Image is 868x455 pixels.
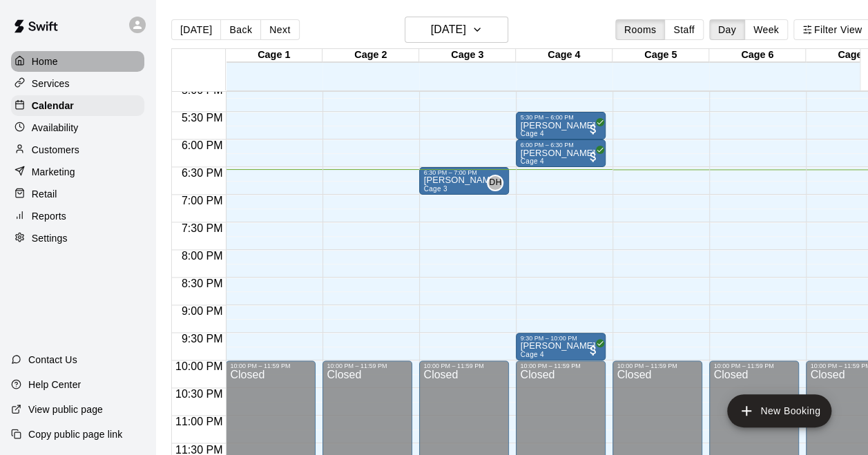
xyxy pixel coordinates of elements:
span: Cage 4 [520,157,543,165]
div: 5:30 PM – 6:00 PM [520,114,601,121]
span: All customers have paid [586,150,600,164]
span: Cage 3 [423,185,447,193]
button: Staff [664,19,704,40]
button: Rooms [615,19,665,40]
div: 10:00 PM – 11:59 PM [617,362,698,369]
div: 5:30 PM – 6:00 PM: Ashton lee [516,112,606,139]
span: 7:00 PM [178,195,226,206]
div: 6:30 PM – 7:00 PM [423,169,505,176]
span: Cage 4 [520,351,543,358]
a: Home [11,51,144,72]
div: 6:00 PM – 6:30 PM [520,142,601,148]
a: Settings [11,228,144,249]
span: 6:30 PM [178,167,226,179]
button: [DATE] [171,19,221,40]
p: Retail [32,187,57,201]
span: 9:30 PM [178,333,226,345]
div: Cage 6 [709,49,806,62]
div: 6:00 PM – 6:30 PM: Ashton lee [516,139,606,167]
div: 10:00 PM – 11:59 PM [520,362,601,369]
p: View public page [28,403,103,416]
a: Calendar [11,95,144,116]
span: DH [489,176,501,190]
span: Dean Hull [492,175,503,191]
div: Cage 1 [226,49,322,62]
span: 10:00 PM [172,360,226,372]
span: 7:30 PM [178,222,226,234]
div: Cage 2 [322,49,419,62]
span: 11:00 PM [172,416,226,427]
p: Availability [32,121,79,135]
p: Services [32,77,70,90]
span: All customers have paid [586,122,600,136]
a: Marketing [11,162,144,182]
span: All customers have paid [586,343,600,357]
p: Help Center [28,378,81,391]
div: 10:00 PM – 11:59 PM [327,362,408,369]
a: Availability [11,117,144,138]
div: 10:00 PM – 11:59 PM [230,362,311,369]
button: Day [709,19,745,40]
p: Customers [32,143,79,157]
div: Cage 4 [516,49,613,62]
button: Back [220,19,261,40]
span: 10:30 PM [172,388,226,400]
button: Next [260,19,299,40]
span: 9:00 PM [178,305,226,317]
div: 10:00 PM – 11:59 PM [423,362,505,369]
span: 8:30 PM [178,278,226,289]
div: Cage 5 [613,49,709,62]
a: Retail [11,184,144,204]
div: 9:30 PM – 10:00 PM [520,335,601,342]
p: Reports [32,209,66,223]
span: 11:30 PM [172,443,226,455]
span: 5:30 PM [178,112,226,124]
p: Calendar [32,99,74,113]
span: 8:00 PM [178,250,226,262]
h6: [DATE] [431,20,466,39]
div: 6:30 PM – 7:00 PM: Eli Hull [419,167,509,195]
p: Contact Us [28,353,77,367]
p: Home [32,55,58,68]
span: 6:00 PM [178,139,226,151]
button: [DATE] [405,17,508,43]
span: Cage 4 [520,130,543,137]
a: Reports [11,206,144,226]
div: Dean Hull [487,175,503,191]
button: Week [744,19,788,40]
p: Marketing [32,165,75,179]
div: 10:00 PM – 11:59 PM [713,362,795,369]
div: Cage 3 [419,49,516,62]
p: Copy public page link [28,427,122,441]
div: 9:30 PM – 10:00 PM: Scott Langham [516,333,606,360]
button: add [727,394,831,427]
p: Settings [32,231,68,245]
a: Customers [11,139,144,160]
a: Services [11,73,144,94]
